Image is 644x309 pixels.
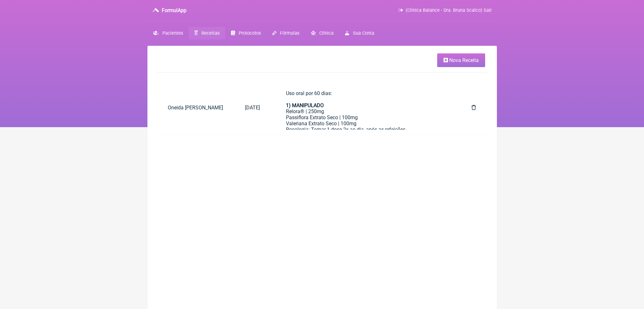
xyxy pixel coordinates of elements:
span: Protocolos [239,31,261,36]
h3: FormulApp [162,7,186,13]
span: Fórmulas [280,31,299,36]
a: Fórmulas [267,27,305,39]
strong: 1) MANIPULADO [286,102,324,108]
span: Clínica [319,31,334,36]
span: Sua Conta [353,31,374,36]
a: Sua Conta [339,27,380,39]
a: Protocolos [225,27,267,39]
a: (Clínica Balance - Dra. Bruna Scalco) Sair [398,8,491,13]
a: Uso oral por 60 dias:1) MANIPULADORelora® | 250mgPassiflora Extrato Seco | 100mgValeriana Extrato... [276,85,456,130]
span: Pacientes [162,31,183,36]
a: Nova Receita [437,53,485,67]
span: Receitas [201,31,220,36]
a: Oneida [PERSON_NAME] [158,100,235,116]
a: [DATE] [235,100,271,116]
span: Nova Receita [449,57,479,63]
a: Clínica [305,27,339,39]
a: Receitas [189,27,225,39]
span: (Clínica Balance - Dra. Bruna Scalco) Sair [406,8,492,13]
a: Pacientes [147,27,189,39]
